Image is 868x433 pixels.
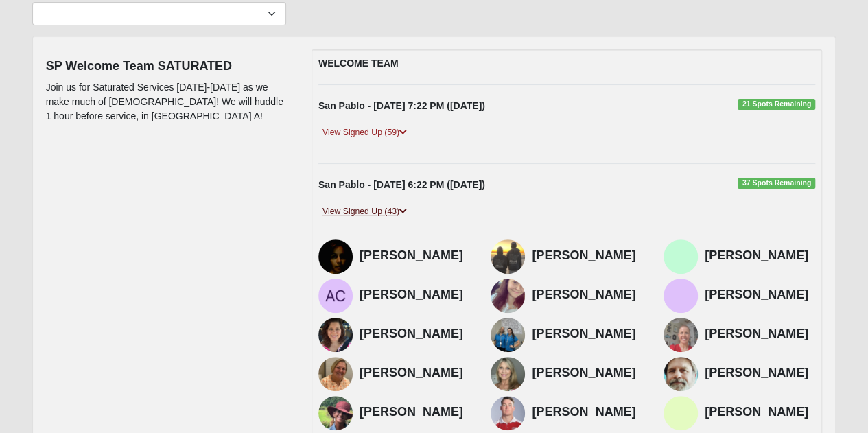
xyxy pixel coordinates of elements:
[532,327,643,342] h4: [PERSON_NAME]
[360,366,471,381] h4: [PERSON_NAME]
[532,288,643,303] h4: [PERSON_NAME]
[46,59,291,74] h4: SP Welcome Team SATURATED
[318,126,411,140] a: View Signed Up (59)
[318,396,353,430] img: Cristi Wagner
[738,99,815,110] span: 21 Spots Remaining
[532,248,643,264] h4: [PERSON_NAME]
[318,100,485,111] strong: San Pablo - [DATE] 7:22 PM ([DATE])
[664,318,698,352] img: Natasha Knight
[664,239,698,274] img: Susan Walski
[705,366,816,381] h4: [PERSON_NAME]
[318,357,353,391] img: Denise Carter
[491,279,525,313] img: Sarah Boggus
[705,248,816,264] h4: [PERSON_NAME]
[664,279,698,313] img: Macy Mallard
[318,279,353,313] img: Ashley Cummings
[360,288,471,303] h4: [PERSON_NAME]
[360,405,471,420] h4: [PERSON_NAME]
[318,58,399,69] strong: WELCOME TEAM
[532,366,643,381] h4: [PERSON_NAME]
[664,357,698,391] img: Rex Wagner
[360,248,471,264] h4: [PERSON_NAME]
[491,396,525,430] img: David Williams
[318,179,485,190] strong: San Pablo - [DATE] 6:22 PM ([DATE])
[705,327,816,342] h4: [PERSON_NAME]
[491,357,525,391] img: Shelly Cangemi
[491,239,525,274] img: Jamie Kelly
[318,204,411,219] a: View Signed Up (43)
[491,318,525,352] img: Kerry Boggus
[46,80,291,124] p: Join us for Saturated Services [DATE]-[DATE] as we make much of [DEMOGRAPHIC_DATA]! We will huddl...
[532,405,643,420] h4: [PERSON_NAME]
[360,327,471,342] h4: [PERSON_NAME]
[318,318,353,352] img: Jordan DePratter
[705,405,816,420] h4: [PERSON_NAME]
[318,239,353,274] img: Renee Davis
[738,178,815,189] span: 37 Spots Remaining
[664,396,698,430] img: Ryan Arruda
[705,288,816,303] h4: [PERSON_NAME]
